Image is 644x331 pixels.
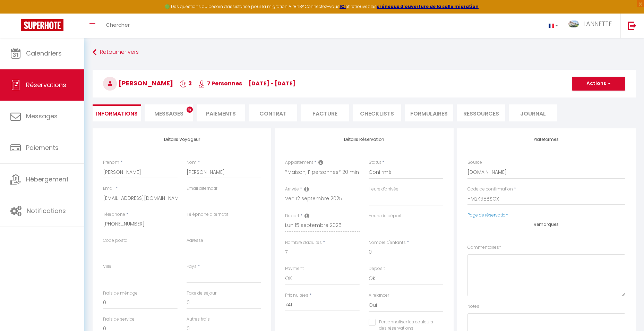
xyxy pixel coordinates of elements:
[301,104,349,121] li: Facture
[187,316,210,323] label: Autres frais
[154,110,183,118] span: Messages
[106,21,130,28] span: Chercher
[369,186,398,193] label: Heure d'arrivée
[103,290,138,297] label: Frais de ménage
[93,104,141,121] li: Informations
[285,159,313,166] label: Appartement
[285,137,443,142] h4: Détails Réservation
[369,292,389,299] label: A relancer
[467,137,625,142] h4: Plateformes
[249,79,295,87] span: [DATE] - [DATE]
[628,21,636,30] img: logout
[21,19,63,31] img: Super Booking
[103,237,129,244] label: Code postal
[26,175,69,184] span: Hébergement
[197,104,245,121] li: Paiements
[285,186,299,193] label: Arrivée
[187,237,203,244] label: Adresse
[26,49,62,58] span: Calendriers
[187,159,197,166] label: Nom
[26,143,59,152] span: Paiements
[187,107,193,113] span: 5
[340,3,346,9] a: ICI
[369,159,381,166] label: Statut
[405,104,453,121] li: FORMULAIRES
[457,104,505,121] li: Ressources
[180,79,192,87] span: 3
[467,186,513,193] label: Code de confirmation
[93,46,636,59] a: Retourner vers
[6,3,26,24] button: Ouvrir le widget de chat LiveChat
[467,159,482,166] label: Source
[26,112,58,120] span: Messages
[101,14,135,38] a: Chercher
[103,137,261,142] h4: Détails Voyageur
[369,265,385,272] label: Deposit
[187,185,217,192] label: Email alternatif
[353,104,401,121] li: CHECKLISTS
[467,212,508,218] a: Page de réservation
[285,265,304,272] label: Payment
[467,303,479,310] label: Notes
[369,239,406,246] label: Nombre d'enfants
[187,290,216,297] label: Taxe de séjour
[198,79,242,87] span: 7 Personnes
[103,79,173,87] span: [PERSON_NAME]
[369,213,402,219] label: Heure de départ
[26,80,66,89] span: Réservations
[572,77,625,91] button: Actions
[285,292,308,299] label: Prix nuitées
[377,3,479,9] a: créneaux d'ouverture de la salle migration
[103,185,114,192] label: Email
[187,211,228,218] label: Téléphone alternatif
[583,19,612,28] span: LANNETTE
[103,159,119,166] label: Prénom
[249,104,297,121] li: Contrat
[568,20,579,27] img: ...
[285,239,322,246] label: Nombre d'adultes
[103,263,111,270] label: Ville
[187,263,197,270] label: Pays
[563,14,620,38] a: ... LANNETTE
[285,213,299,219] label: Départ
[103,316,135,323] label: Frais de service
[27,206,66,215] span: Notifications
[509,104,557,121] li: Journal
[103,211,125,218] label: Téléphone
[467,244,501,251] label: Commentaires
[467,222,625,227] h4: Remarques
